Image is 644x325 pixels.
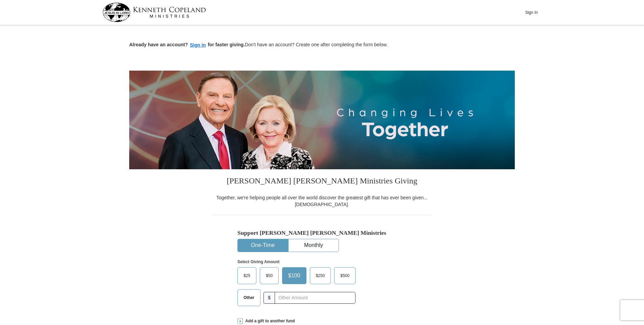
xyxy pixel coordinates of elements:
h5: Support [PERSON_NAME] [PERSON_NAME] Ministries [237,229,407,236]
button: Sign in [188,41,208,49]
span: $500 [337,271,353,281]
span: $50 [262,271,276,281]
span: $ [263,292,275,304]
strong: Already have an account? for faster giving. [129,42,245,47]
span: $250 [313,271,328,281]
span: $25 [240,271,254,281]
div: Together, we're helping people all over the world discover the greatest gift that has ever been g... [212,194,432,208]
strong: Select Giving Amount [237,259,279,264]
p: Don't have an account? Create one after completing the form below. [129,41,515,49]
h3: [PERSON_NAME] [PERSON_NAME] Ministries Giving [212,169,432,194]
input: Other Amount [275,292,355,304]
span: Add a gift to another fund [243,318,295,324]
span: Other [240,293,258,303]
img: kcm-header-logo.svg [102,3,206,22]
button: Monthly [289,239,339,252]
span: $100 [285,271,304,281]
button: Sign In [521,7,542,18]
button: One-Time [238,239,288,252]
